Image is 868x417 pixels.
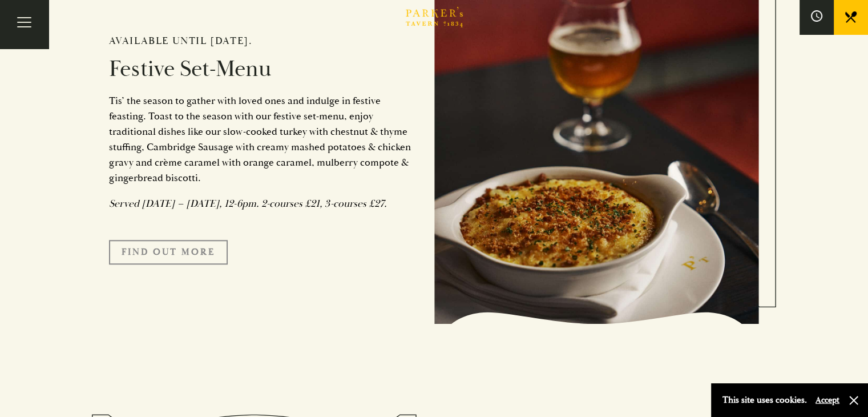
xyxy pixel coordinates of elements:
h2: Available until [DATE]. [109,35,417,47]
button: Close and accept [848,395,859,406]
p: Tis’ the season to gather with loved ones and indulge in festive feasting. Toast to the season wi... [109,93,417,186]
p: This site uses cookies. [722,392,807,408]
em: Served [DATE] – [DATE], 12-6pm. 2-courses £21, 3-courses £27. [109,197,387,210]
button: Accept [815,395,839,406]
a: FIND OUT MORE [109,240,228,264]
h2: Festive Set-Menu [109,55,417,83]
